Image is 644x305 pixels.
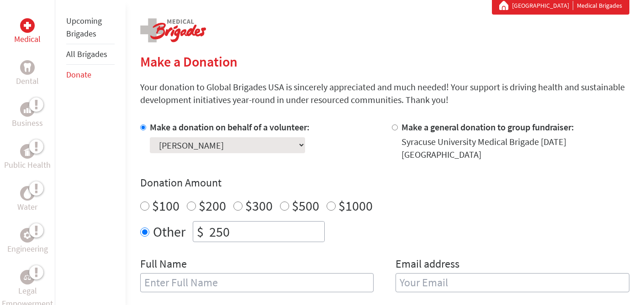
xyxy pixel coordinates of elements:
div: Medical [20,18,35,33]
img: logo-medical.png [140,18,206,42]
p: Engineering [7,243,48,255]
img: Medical [24,22,31,29]
div: Legal Empowerment [20,270,35,284]
label: Make a general donation to group fundraiser: [401,121,574,133]
div: Syracuse University Medical Brigade [DATE] [GEOGRAPHIC_DATA] [401,135,629,161]
img: Dental [24,63,31,72]
a: EngineeringEngineering [7,228,48,255]
div: Water [20,186,35,201]
img: Water [24,188,31,198]
a: All Brigades [66,49,107,59]
img: Business [24,106,31,113]
li: Donate [66,65,115,85]
input: Enter Amount [207,222,324,242]
h4: Donation Amount [140,176,629,190]
p: Medical [14,33,41,46]
label: $1000 [338,197,373,214]
input: Enter Full Name [140,273,374,292]
a: DentalDental [16,60,39,88]
input: Your Email [396,273,629,292]
label: Make a donation on behalf of a volunteer: [150,121,310,133]
label: $200 [199,197,226,214]
label: Other [153,221,185,242]
div: Public Health [20,144,35,159]
p: Your donation to Global Brigades USA is sincerely appreciated and much needed! Your support is dr... [140,81,629,106]
a: BusinessBusiness [12,102,43,129]
label: Email address [396,257,459,273]
label: $100 [152,197,179,214]
a: [GEOGRAPHIC_DATA] [512,1,573,10]
div: $ [193,222,207,242]
p: Water [17,201,37,213]
div: Engineering [20,228,35,243]
img: Engineering [24,232,31,239]
a: Upcoming Brigades [66,16,102,39]
a: Donate [66,69,91,80]
li: Upcoming Brigades [66,11,115,44]
label: Full Name [140,257,187,273]
a: MedicalMedical [14,18,41,46]
p: Public Health [4,159,51,171]
label: $500 [292,197,319,214]
h2: Make a Donation [140,53,629,70]
a: WaterWater [17,186,37,213]
img: Legal Empowerment [24,274,31,280]
div: Business [20,102,35,117]
div: Medical Brigades [499,1,622,10]
p: Business [12,117,43,129]
div: Dental [20,60,35,75]
label: $300 [245,197,273,214]
li: All Brigades [66,44,115,65]
a: Public HealthPublic Health [4,144,51,171]
p: Dental [16,75,39,88]
img: Public Health [24,147,31,156]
